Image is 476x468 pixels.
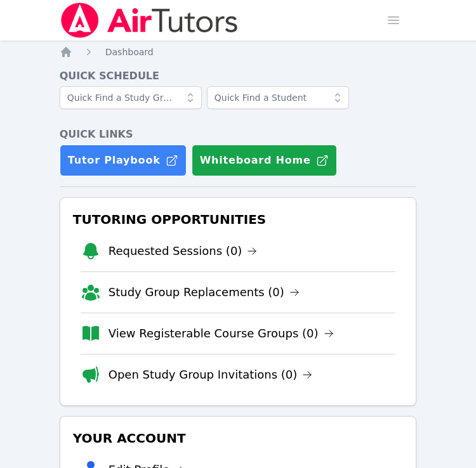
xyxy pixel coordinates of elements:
[109,283,300,301] a: Study Group Replacements (0)
[60,145,187,176] a: Tutor Playbook
[207,86,349,109] input: Quick Find a Student
[70,427,406,450] h3: Your Account
[60,86,202,109] input: Quick Find a Study Group
[109,366,313,384] a: Open Study Group Invitations (0)
[192,145,337,176] button: Whiteboard Home
[60,127,417,142] h4: Quick Links
[109,325,334,342] a: View Registerable Course Groups (0)
[105,46,154,58] a: Dashboard
[60,3,239,38] img: Air Tutors
[109,242,258,260] a: Requested Sessions (0)
[60,68,417,84] h4: Quick Schedule
[60,46,417,58] nav: Breadcrumb
[105,47,154,57] span: Dashboard
[70,208,406,231] h3: Tutoring Opportunities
